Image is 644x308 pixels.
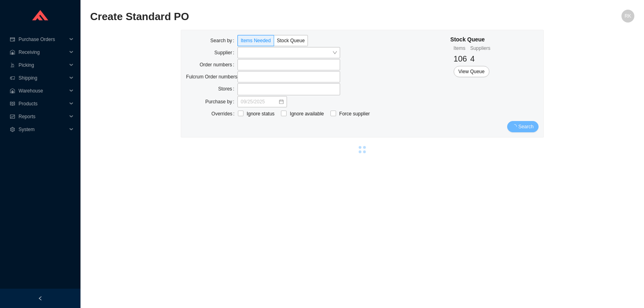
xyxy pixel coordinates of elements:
span: Stock Queue [277,38,305,43]
label: Supplier: [215,47,237,58]
button: View Queue [454,66,489,77]
span: Ignore status [244,110,278,118]
span: Shipping [19,72,67,84]
span: fund [10,114,15,119]
div: Items [454,44,467,52]
span: Receiving [19,46,67,59]
span: credit-card [10,37,15,42]
span: Force supplier [336,110,373,118]
label: Order numbers [200,59,237,70]
label: Overrides [211,108,237,119]
span: View Queue [458,68,485,76]
span: Warehouse [19,84,67,97]
span: Items Needed [241,38,271,43]
span: loading [512,124,518,129]
span: Search [518,123,534,131]
span: Reports [19,110,67,123]
button: Search [507,121,539,132]
span: Purchase Orders [19,33,67,46]
span: Products [19,97,67,110]
span: Picking [19,59,67,72]
div: Stock Queue [450,35,490,44]
span: read [10,101,15,106]
span: RK [625,10,632,23]
span: setting [10,127,15,132]
label: Purchase by [205,96,237,107]
div: Suppliers [470,44,490,52]
label: Search by [211,35,237,46]
label: Stores [218,83,237,94]
span: 4 [470,54,475,63]
span: Ignore available [287,110,327,118]
label: Fulcrum Order numbers [186,71,237,82]
span: 106 [454,54,467,63]
input: 09/25/2025 [241,98,278,106]
h2: Create Standard PO [90,10,498,24]
span: left [38,296,43,301]
span: System [19,123,67,136]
